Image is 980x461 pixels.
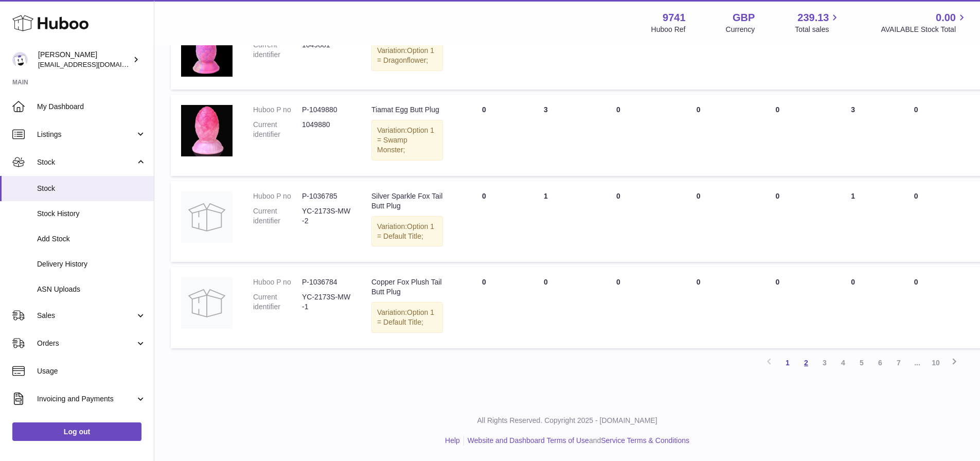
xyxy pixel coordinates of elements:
td: 2 [818,15,888,90]
dt: Current identifier [253,120,302,139]
span: 0 [776,192,780,200]
img: product image [181,277,233,329]
dd: 1049880 [302,120,351,139]
a: Help [445,436,460,445]
a: 0.00 AVAILABLE Stock Total [881,11,968,34]
strong: GBP [733,11,755,25]
dt: Huboo P no [253,277,302,287]
img: internalAdmin-9741@internal.huboo.com [12,52,28,67]
div: Variation: [371,302,443,333]
dd: P-1049880 [302,105,351,115]
td: 0 [453,181,515,262]
img: product image [181,105,233,156]
span: ASN Uploads [37,285,146,294]
td: 0 [660,95,737,176]
a: Website and Dashboard Terms of Use [468,436,589,445]
span: Invoicing and Payments [37,394,135,404]
td: 0 [453,95,515,176]
a: 10 [926,353,945,372]
td: 0 [577,95,660,176]
img: product image [181,191,233,243]
dd: YC-2173S-MW-1 [302,292,351,312]
td: 0 [453,267,515,348]
td: 0 [888,95,944,176]
div: Currency [726,25,755,34]
td: 0 [577,267,660,348]
td: 1 [818,181,888,262]
span: ... [908,353,926,372]
span: Stock History [37,209,146,219]
span: Sales [37,311,135,321]
p: All Rights Reserved. Copyright 2025 - [DOMAIN_NAME] [163,416,972,425]
dt: Current identifier [253,206,302,226]
td: 1 [515,181,577,262]
a: Log out [12,422,141,441]
td: 0 [818,267,888,348]
span: Total sales [795,25,841,34]
a: 7 [889,353,908,372]
a: 3 [815,353,834,372]
td: 0 [453,15,515,90]
span: Usage [37,366,146,376]
div: [PERSON_NAME] [38,50,131,69]
div: Tiamat Egg Butt Plug [371,105,443,115]
li: and [464,436,689,446]
dd: P-1036784 [302,277,351,287]
td: 0 [577,181,660,262]
span: Delivery History [37,259,146,269]
td: 0 [660,181,737,262]
dt: Huboo P no [253,191,302,201]
strong: 9741 [663,11,686,25]
span: Option 1 = Swamp Monster; [377,126,434,154]
span: Stock [37,184,146,193]
a: 239.13 Total sales [795,11,841,34]
span: 0 [776,105,780,114]
td: 0 [577,15,660,90]
dd: P-1036785 [302,191,351,201]
td: 0 [660,15,737,90]
span: Option 1 = Default Title; [377,222,434,240]
a: 2 [797,353,815,372]
a: 6 [871,353,889,372]
td: 3 [515,95,577,176]
dd: 1049881 [302,40,351,60]
div: Huboo Ref [651,25,686,34]
span: Orders [37,339,135,348]
td: 2 [515,15,577,90]
td: 0 [515,267,577,348]
span: 0.00 [936,11,956,25]
a: 4 [834,353,852,372]
span: 239.13 [797,11,829,25]
span: Listings [37,130,135,139]
span: Stock [37,157,135,167]
div: Silver Sparkle Fox Tail Butt Plug [371,191,443,211]
td: 3 [818,95,888,176]
span: AVAILABLE Stock Total [881,25,968,34]
a: 5 [852,353,871,372]
dt: Current identifier [253,40,302,60]
div: Variation: [371,120,443,161]
div: Copper Fox Plush Tail Butt Plug [371,277,443,297]
a: 1 [778,353,797,372]
div: Variation: [371,40,443,71]
span: Add Stock [37,234,146,244]
td: 0 [660,267,737,348]
dt: Huboo P no [253,105,302,115]
span: My Dashboard [37,102,146,112]
td: 0 [888,181,944,262]
img: product image [181,25,233,77]
td: 1 [888,15,944,90]
a: Service Terms & Conditions [601,436,689,445]
span: [EMAIL_ADDRESS][DOMAIN_NAME] [38,60,151,68]
div: Variation: [371,216,443,247]
dt: Current identifier [253,292,302,312]
dd: YC-2173S-MW-2 [302,206,351,226]
span: 0 [776,278,780,286]
td: 0 [888,267,944,348]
